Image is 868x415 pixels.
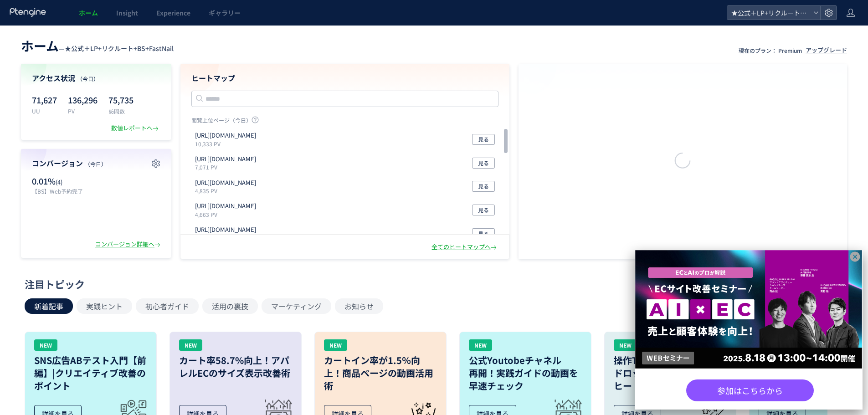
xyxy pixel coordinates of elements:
[472,134,495,145] button: 見る
[262,298,331,314] button: マーケティング
[729,6,810,20] span: ★公式＋LP+リクルート+BS+FastNail
[478,228,489,239] span: 見る
[56,178,62,186] span: (4)
[195,225,256,234] p: https://t-c-b-biyougeka.com
[191,116,498,128] p: 閲覧上位ページ（今日）
[209,8,241,17] span: ギャラリー
[34,339,57,351] div: NEW
[179,339,202,351] div: NEW
[108,107,134,115] p: 訪問数
[195,210,260,218] p: 4,663 PV
[469,354,582,392] h3: 公式Youtobeチャネル 再開！実践ガイドの動画を 早速チェック
[25,277,839,291] div: 注目トピック
[68,107,98,115] p: PV
[21,36,59,55] span: ホーム
[34,354,147,392] h3: SNS広告ABテスト入門【前編】|クリエイティブ改善のポイント
[335,298,383,314] button: お知らせ
[324,339,347,351] div: NEW
[77,298,132,314] button: 実践ヒント
[195,155,256,164] p: https://tcb-beauty.net/menu/nikibi_all1_6
[478,158,489,169] span: 見る
[32,187,92,195] p: 【BS】Web予約完了
[77,75,99,82] span: （今日）
[68,92,98,107] p: 136,296
[195,202,256,210] p: https://tcb-beauty.net/menu/simitori_04
[32,158,160,169] h4: コンバージョン
[472,205,495,215] button: 見る
[614,339,637,351] div: NEW
[79,8,98,17] span: ホーム
[472,228,495,239] button: 見る
[195,234,260,242] p: 4,058 PV
[324,354,437,392] h3: カートイン率が1.5％向上！商品ページの動画活用術
[472,181,495,192] button: 見る
[95,240,162,249] div: コンバージョン詳細へ
[191,73,498,83] h4: ヒートマップ
[32,107,57,115] p: UU
[21,36,174,55] div: —
[32,73,160,83] h4: アクセス状況
[478,181,489,192] span: 見る
[806,46,847,55] div: アップグレード
[85,160,107,168] span: （今日）
[195,179,256,187] p: https://fastnail.app/search/result
[195,140,260,148] p: 10,333 PV
[739,46,802,54] p: 現在のプラン： Premium
[65,44,174,53] span: ★公式＋LP+リクルート+BS+FastNail
[195,163,260,171] p: 7,071 PV
[156,8,190,17] span: Experience
[32,175,92,187] p: 0.01%
[431,243,498,251] div: 全てのヒートマップへ
[116,8,138,17] span: Insight
[202,298,258,314] button: 活用の裏技
[136,298,199,314] button: 初心者ガイド
[179,354,292,379] h3: カート率58.7%向上！アパレルECのサイズ表示改善術
[478,134,489,145] span: 見る
[195,187,260,195] p: 4,835 PV
[108,92,134,107] p: 75,735
[478,205,489,215] span: 見る
[111,124,160,133] div: 数値レポートへ
[469,339,492,351] div: NEW
[614,354,727,392] h3: 操作Tips: ドロップダウンメニューの ヒートマップの確認方法
[25,298,73,314] button: 新着記事
[32,92,57,107] p: 71,627
[472,158,495,169] button: 見る
[195,131,256,140] p: https://fastnail.app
